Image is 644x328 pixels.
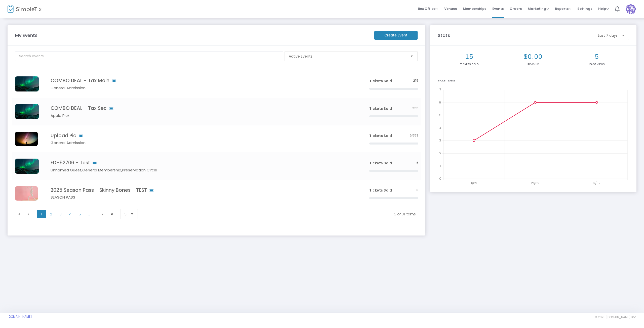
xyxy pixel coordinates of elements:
input: Search events [15,51,283,61]
span: Box Office [418,6,438,11]
h5: General Admission [51,86,354,90]
h4: COMBO DEAL - Tax Sec [51,105,354,111]
span: Tickets Sold [369,133,392,138]
span: Active Events [289,54,406,59]
span: 8 [416,188,418,193]
text: 5 [439,113,441,117]
h5: Apple Pick [51,113,354,118]
div: Data table [12,70,421,207]
span: Reports [555,6,571,11]
text: 12/09 [531,181,539,185]
a: [DOMAIN_NAME] [8,315,32,319]
span: Page 5 [75,210,85,218]
span: Go to the next page [98,210,107,218]
p: Page Views [566,62,628,66]
img: 638846613102834066.png [15,132,38,146]
span: Go to the next page [100,212,104,216]
span: Go to the last page [107,210,117,218]
span: Marketing [528,6,549,11]
h5: Unnamed Guest,General Membership,Preservation Circle [51,168,354,172]
span: Help [598,6,609,11]
span: Orders [510,2,522,15]
div: Ticket Sales [438,79,629,82]
h2: $0.00 [502,53,564,61]
span: Page 3 [56,210,65,218]
text: 7 [439,87,441,92]
span: 955 [412,106,418,111]
span: Tickets Sold [369,161,392,166]
span: Tickets Sold [369,106,392,111]
h5: SEASON PASS [51,195,354,200]
h2: 15 [439,53,500,61]
span: 5,559 [410,133,418,138]
img: 638926820703029614.png [15,186,38,201]
span: Last 7 days [598,33,618,38]
m-button: Create Event [374,31,418,40]
button: Select [408,52,415,61]
span: Page 6 [85,210,94,218]
text: 0 [439,176,441,181]
img: img_lights.jpg [15,159,39,174]
button: Select [620,31,627,40]
h2: 5 [566,53,628,61]
m-panel-title: Stats [435,32,591,39]
text: 6 [439,100,441,104]
img: img_lights.jpg [15,76,39,91]
span: Page 1 [37,210,46,218]
h5: General Admission [51,140,354,145]
span: Page 2 [46,210,56,218]
span: Page 4 [65,210,75,218]
text: 3 [439,138,441,143]
span: 215 [413,78,418,83]
button: Select [129,209,136,219]
text: 4 [439,125,441,130]
h4: COMBO DEAL - Tax Main [51,78,354,83]
h4: Upload Pic [51,133,354,138]
m-panel-title: My Events [13,32,372,39]
kendo-pager-info: 1 - 5 of 31 items [147,212,416,217]
p: Revenue [502,62,564,66]
p: Tickets sold [439,62,500,66]
h4: 2025 Season Pass - Skinny Bones - TEST [51,187,354,193]
text: 13/09 [592,181,600,185]
text: 1 [440,164,441,168]
span: 6 [416,161,418,165]
span: Go to the last page [110,212,114,216]
span: Tickets Sold [369,78,392,83]
span: Venues [444,2,457,15]
span: Events [492,2,504,15]
span: Settings [577,2,592,15]
span: Tickets Sold [369,188,392,193]
img: img_lights.jpg [15,104,39,119]
span: Memberships [463,2,486,15]
h4: FD-52706 - Test [51,160,354,166]
span: 5 [125,212,127,217]
span: © 2025 [DOMAIN_NAME] Inc. [595,315,636,319]
text: 11/09 [470,181,477,185]
text: 2 [439,151,441,155]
